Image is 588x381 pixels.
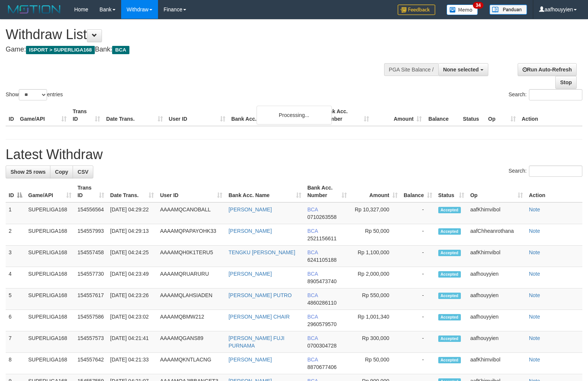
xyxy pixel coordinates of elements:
[401,267,435,288] td: -
[25,288,74,310] td: SUPERLIGA168
[6,147,582,162] h1: Latest Withdraw
[228,357,272,363] a: [PERSON_NAME]
[157,202,225,224] td: AAAAMQCANOBALL
[74,310,107,331] td: 154557586
[319,105,372,126] th: Bank Acc. Number
[447,5,478,15] img: Button%20Memo.svg
[6,4,63,15] img: MOTION_logo.png
[6,165,50,178] a: Show 25 rows
[6,202,25,224] td: 1
[74,202,107,224] td: 154556564
[107,202,157,224] td: [DATE] 04:29:22
[6,331,25,353] td: 7
[438,207,461,213] span: Accepted
[384,63,438,76] div: PGA Site Balance /
[509,165,582,177] label: Search:
[529,335,540,341] a: Note
[438,357,461,363] span: Accepted
[228,314,290,320] a: [PERSON_NAME] CHAIR
[350,224,401,246] td: Rp 50,000
[350,181,401,202] th: Amount: activate to sort column ascending
[307,292,318,298] span: BCA
[107,224,157,246] td: [DATE] 04:29:13
[467,331,526,353] td: aafhouyyien
[112,46,129,54] span: BCA
[304,181,350,202] th: Bank Acc. Number: activate to sort column ascending
[307,228,318,234] span: BCA
[529,206,540,213] a: Note
[307,249,318,255] span: BCA
[107,181,157,202] th: Date Trans.: activate to sort column ascending
[401,331,435,353] td: -
[225,181,304,202] th: Bank Acc. Name: activate to sort column ascending
[166,105,228,126] th: User ID
[529,249,540,255] a: Note
[526,181,582,202] th: Action
[157,310,225,331] td: AAAAMQBMW212
[157,181,225,202] th: User ID: activate to sort column ascending
[6,353,25,374] td: 8
[307,357,318,363] span: BCA
[307,343,337,349] span: Copy 0700304728 to clipboard
[74,246,107,267] td: 154557458
[107,353,157,374] td: [DATE] 04:21:33
[350,267,401,288] td: Rp 2,000,000
[401,181,435,202] th: Balance: activate to sort column ascending
[438,271,461,278] span: Accepted
[438,250,461,256] span: Accepted
[107,267,157,288] td: [DATE] 04:23:49
[401,202,435,224] td: -
[107,331,157,353] td: [DATE] 04:21:41
[157,353,225,374] td: AAAAMQKNTLACNG
[157,288,225,310] td: AAAAMQLAHSIADEN
[438,293,461,299] span: Accepted
[25,353,74,374] td: SUPERLIGA168
[398,5,435,15] img: Feedback.jpg
[103,105,166,126] th: Date Trans.
[467,310,526,331] td: aafhouyyien
[107,246,157,267] td: [DATE] 04:24:25
[6,310,25,331] td: 6
[6,105,17,126] th: ID
[473,2,483,9] span: 34
[228,105,319,126] th: Bank Acc. Name
[518,63,577,76] a: Run Auto-Refresh
[529,165,582,177] input: Search:
[485,105,519,126] th: Op
[555,76,577,89] a: Stop
[25,181,74,202] th: Game/API: activate to sort column ascending
[228,335,284,349] a: [PERSON_NAME] FUJI PURNAMA
[6,246,25,267] td: 3
[401,353,435,374] td: -
[401,224,435,246] td: -
[529,357,540,363] a: Note
[307,321,337,327] span: Copy 2960579570 to clipboard
[438,228,461,235] span: Accepted
[307,314,318,320] span: BCA
[519,105,582,126] th: Action
[307,235,337,241] span: Copy 2521156611 to clipboard
[307,257,337,263] span: Copy 6241105188 to clipboard
[372,105,425,126] th: Amount
[228,228,272,234] a: [PERSON_NAME]
[107,310,157,331] td: [DATE] 04:23:02
[25,202,74,224] td: SUPERLIGA168
[435,181,467,202] th: Status: activate to sort column ascending
[307,271,318,277] span: BCA
[157,331,225,353] td: AAAAMQGANS89
[107,288,157,310] td: [DATE] 04:23:26
[55,169,68,175] span: Copy
[74,267,107,288] td: 154557730
[25,246,74,267] td: SUPERLIGA168
[25,267,74,288] td: SUPERLIGA168
[307,278,337,284] span: Copy 8905473740 to clipboard
[460,105,485,126] th: Status
[529,271,540,277] a: Note
[77,169,88,175] span: CSV
[11,169,46,175] span: Show 25 rows
[425,105,460,126] th: Balance
[529,89,582,100] input: Search:
[443,67,479,73] span: None selected
[467,181,526,202] th: Op: activate to sort column ascending
[6,89,63,100] label: Show entries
